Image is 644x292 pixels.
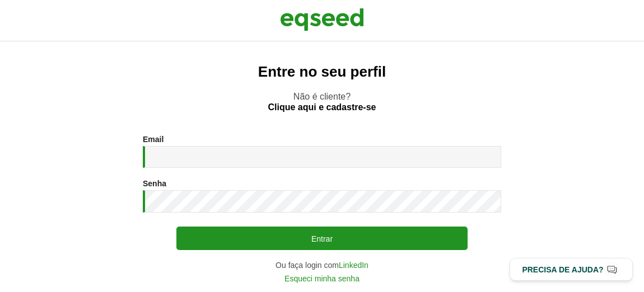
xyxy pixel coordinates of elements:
[280,6,364,34] img: EqSeed Logo
[176,227,468,250] button: Entrar
[143,180,166,187] label: Senha
[143,261,501,269] div: Ou faça login com
[22,64,622,80] h2: Entre no seu perfil
[143,135,164,143] label: Email
[22,91,622,112] p: Não é cliente?
[284,275,360,282] a: Esqueci minha senha
[339,261,368,269] a: LinkedIn
[268,103,376,112] a: Clique aqui e cadastre-se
